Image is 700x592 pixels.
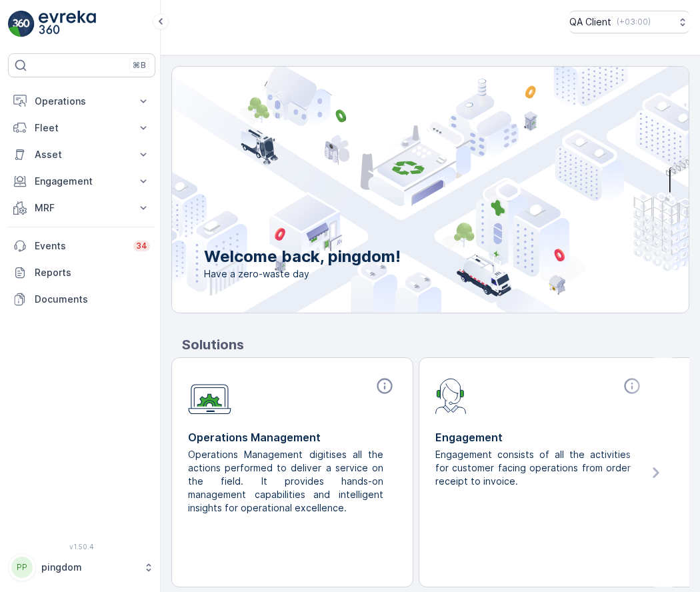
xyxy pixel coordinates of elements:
a: Documents [8,286,155,313]
a: Events34 [8,233,155,259]
p: Fleet [35,121,129,135]
p: ( +03:00 ) [617,17,651,27]
img: logo_light-DOdMpM7g.png [39,11,96,37]
p: QA Client [569,15,611,29]
button: PPpingdom [8,553,155,581]
button: MRF [8,195,155,221]
div: PP [11,557,33,578]
a: Reports [8,259,155,286]
p: MRF [35,201,129,215]
p: Events [35,239,125,253]
p: 34 [136,241,147,251]
span: v 1.50.4 [8,543,155,551]
p: Asset [35,148,129,161]
img: city illustration [112,67,689,313]
button: Asset [8,141,155,168]
span: Have a zero-waste day [204,267,401,281]
p: Engagement consists of all the activities for customer facing operations from order receipt to in... [435,448,633,488]
button: Operations [8,88,155,115]
p: Reports [35,266,150,279]
p: Operations Management digitises all the actions performed to deliver a service on the field. It p... [188,448,386,515]
img: logo [8,11,35,37]
img: module-icon [188,377,231,415]
p: Operations Management [188,429,397,445]
p: Operations [35,95,129,108]
button: Fleet [8,115,155,141]
p: ⌘B [133,60,146,71]
img: module-icon [435,377,467,414]
p: pingdom [41,561,137,574]
p: Documents [35,293,150,306]
p: Solutions [182,335,689,355]
p: Engagement [35,175,129,188]
button: QA Client(+03:00) [569,11,689,33]
p: Welcome back, pingdom! [204,246,401,267]
button: Engagement [8,168,155,195]
p: Engagement [435,429,644,445]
